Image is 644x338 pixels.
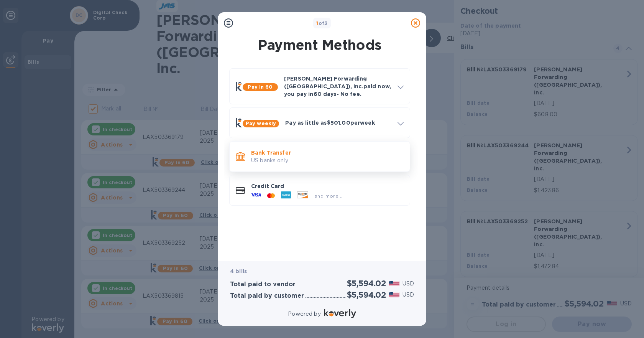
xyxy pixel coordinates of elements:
[228,37,412,53] h1: Payment Methods
[389,281,399,286] img: USD
[230,281,296,288] h3: Total paid to vendor
[347,279,386,288] h2: $5,594.02
[316,20,328,26] b: of 3
[248,84,273,90] b: Pay in 60
[251,149,404,157] p: Bank Transfer
[316,20,318,26] span: 1
[251,182,404,190] p: Credit Card
[284,75,391,98] p: [PERSON_NAME] Forwarding ([GEOGRAPHIC_DATA]), Inc. paid now, you pay in 60 days - No fee.
[402,280,414,288] p: USD
[246,120,276,126] b: Pay weekly
[389,292,399,297] img: USD
[288,310,320,318] p: Powered by
[324,309,356,318] img: Logo
[251,157,404,165] p: US banks only.
[230,268,247,274] b: 4 bills
[230,292,304,300] h3: Total paid by customer
[402,291,414,299] p: USD
[314,193,342,199] span: and more...
[347,290,386,300] h2: $5,594.02
[285,119,391,127] p: Pay as little as $501.00 per week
